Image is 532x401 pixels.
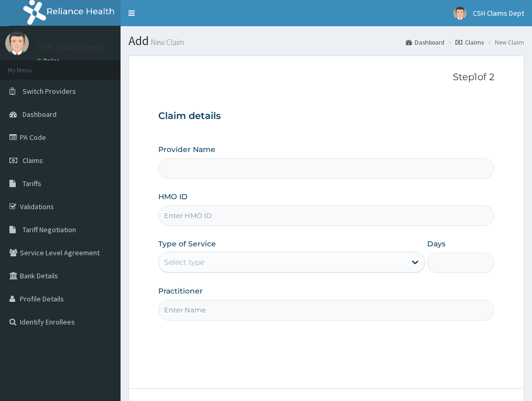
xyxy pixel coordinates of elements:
[158,111,494,122] h3: Claim details
[158,191,188,202] label: HMO ID
[473,8,524,18] span: CSH Claims Dept
[149,38,184,46] small: New Claim
[158,300,494,320] input: Enter Name
[453,7,466,20] img: User Image
[23,110,57,119] span: Dashboard
[427,239,446,249] label: Days
[23,86,76,96] span: Switch Providers
[158,144,215,155] label: Provider Name
[23,156,43,165] span: Claims
[455,38,484,47] a: Claims
[485,38,524,47] li: New Claim
[37,42,104,52] p: CSH Claims Dept
[164,257,204,267] div: Select type
[5,31,29,55] img: User Image
[158,286,203,296] label: Practitioner
[158,239,216,249] label: Type of Service
[158,72,494,83] p: Step 1 of 2
[23,225,76,234] span: Tariff Negotiation
[128,34,524,48] h1: Add
[406,38,444,47] a: Dashboard
[158,205,494,226] input: Enter HMO ID
[37,57,62,64] a: Online
[23,179,41,188] span: Tariffs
